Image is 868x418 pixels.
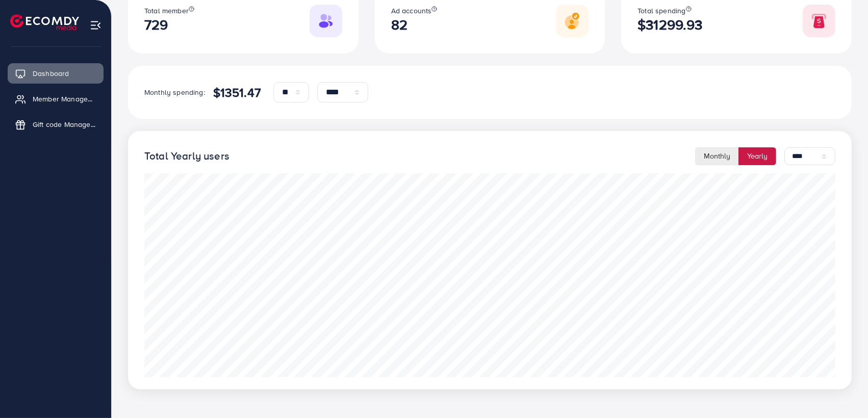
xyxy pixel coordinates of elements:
[10,14,79,30] img: logo
[637,16,702,33] h2: $31299.93
[8,114,104,135] a: Gift code Management
[144,6,189,16] span: Total member
[8,89,104,109] a: Member Management
[391,16,438,33] h2: 82
[695,147,739,165] button: Monthly
[144,16,194,33] h2: 729
[33,94,96,104] span: Member Management
[738,147,776,165] button: Yearly
[144,150,229,163] h4: Total Yearly users
[637,6,685,16] span: Total spending
[825,372,860,410] iframe: Chat
[8,63,104,84] a: Dashboard
[391,6,432,16] span: Ad accounts
[33,119,96,129] span: Gift code Management
[33,68,69,79] span: Dashboard
[556,5,589,37] img: Responsive image
[803,5,835,37] img: Responsive image
[213,85,261,100] h4: $1351.47
[144,86,205,98] p: Monthly spending:
[310,5,342,37] img: Responsive image
[90,19,101,31] img: menu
